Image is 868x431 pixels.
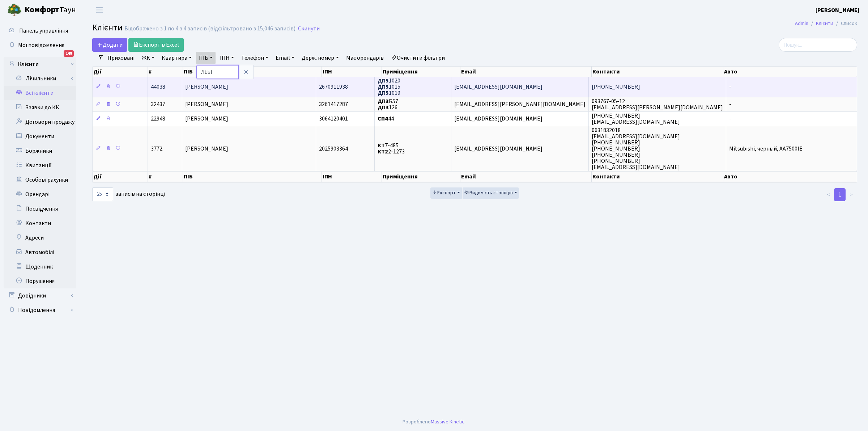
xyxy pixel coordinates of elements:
[592,97,723,111] span: 093767-05-12 [EMAIL_ADDRESS][PERSON_NAME][DOMAIN_NAME]
[25,4,76,16] span: Таун
[432,189,456,197] span: Експорт
[784,16,868,31] nav: breadcrumb
[816,6,859,14] a: [PERSON_NAME]
[151,115,165,123] span: 22948
[4,158,76,173] a: Квитанції
[463,187,519,199] button: Видимість стовпців
[319,145,348,153] span: 2025903364
[90,4,109,16] button: Переключити навігацію
[64,50,74,57] div: 148
[319,115,348,123] span: 3064120401
[454,115,542,123] span: [EMAIL_ADDRESS][DOMAIN_NAME]
[92,187,113,201] select: записів на сторінці
[4,100,76,115] a: Заявки до КК
[403,418,465,426] div: Розроблено .
[4,24,76,38] a: Панель управління
[378,83,389,91] b: ДП5
[322,171,382,182] th: ІПН
[93,67,148,77] th: Дії
[723,171,857,182] th: Авто
[4,38,76,52] a: Мої повідомлення148
[4,57,76,71] a: Клієнти
[4,86,76,100] a: Всі клієнти
[343,52,387,64] a: Має орендарів
[183,67,322,77] th: ПІБ
[723,67,857,77] th: Авто
[378,77,389,85] b: ДП5
[19,27,68,35] span: Панель управління
[388,52,448,64] a: Очистити фільтри
[729,83,731,91] span: -
[454,101,586,109] span: [EMAIL_ADDRESS][PERSON_NAME][DOMAIN_NAME]
[378,97,398,111] span: Б57 126
[319,83,348,91] span: 2670911938
[217,52,237,64] a: ІПН
[159,52,195,64] a: Квартира
[128,38,184,52] a: Експорт в Excel
[183,171,322,182] th: ПІБ
[185,101,228,109] span: [PERSON_NAME]
[124,25,297,32] div: Відображено з 1 по 4 з 4 записів (відфільтровано з 15,046 записів).
[592,171,723,182] th: Контакти
[382,171,460,182] th: Приміщення
[378,141,405,156] span: 7-485 2-1273
[25,4,59,16] b: Комфорт
[430,187,462,199] button: Експорт
[592,67,723,77] th: Контакти
[378,89,389,97] b: ДП5
[4,129,76,144] a: Документи
[4,115,76,129] a: Договори продажу
[4,173,76,187] a: Особові рахунки
[378,115,388,123] b: СП4
[238,52,271,64] a: Телефон
[4,288,76,303] a: Довідники
[816,20,833,27] a: Клієнти
[464,189,513,197] span: Видимість стовпців
[18,41,64,49] span: Мої повідомлення
[454,145,542,153] span: [EMAIL_ADDRESS][DOMAIN_NAME]
[185,115,228,123] span: [PERSON_NAME]
[92,187,165,201] label: записів на сторінці
[148,171,183,182] th: #
[4,187,76,202] a: Орендарі
[382,67,460,77] th: Приміщення
[378,141,385,149] b: КТ
[460,171,592,182] th: Email
[378,97,389,105] b: ДП3
[97,41,123,49] span: Додати
[834,188,846,201] a: 1
[795,20,808,27] a: Admin
[298,25,320,32] a: Скинути
[779,38,857,52] input: Пошук...
[322,67,382,77] th: ІПН
[378,103,389,111] b: ДП3
[833,20,857,28] li: Список
[4,231,76,245] a: Адреси
[4,202,76,216] a: Посвідчення
[185,145,228,153] span: [PERSON_NAME]
[319,101,348,109] span: 3261417287
[273,52,297,64] a: Email
[299,52,341,64] a: Держ. номер
[151,145,162,153] span: 3772
[4,216,76,231] a: Контакти
[148,67,183,77] th: #
[93,171,148,182] th: Дії
[592,112,680,126] span: [PHONE_NUMBER] [EMAIL_ADDRESS][DOMAIN_NAME]
[592,83,640,91] span: [PHONE_NUMBER]
[431,418,464,426] a: Massive Kinetic
[378,148,388,156] b: КТ2
[7,3,22,17] img: logo.png
[105,52,137,64] a: Приховані
[4,274,76,288] a: Порушення
[454,83,542,91] span: [EMAIL_ADDRESS][DOMAIN_NAME]
[729,145,803,153] span: Mitsubishi, черный, AA7500IE
[151,83,165,91] span: 44038
[139,52,157,64] a: ЖК
[729,115,731,123] span: -
[4,303,76,317] a: Повідомлення
[592,126,680,172] span: 0631832018 [EMAIL_ADDRESS][DOMAIN_NAME] [PHONE_NUMBER] [PHONE_NUMBER] [PHONE_NUMBER] [PHONE_NUMBE...
[378,77,400,97] span: 1020 1015 1019
[816,6,859,14] b: [PERSON_NAME]
[185,83,228,91] span: [PERSON_NAME]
